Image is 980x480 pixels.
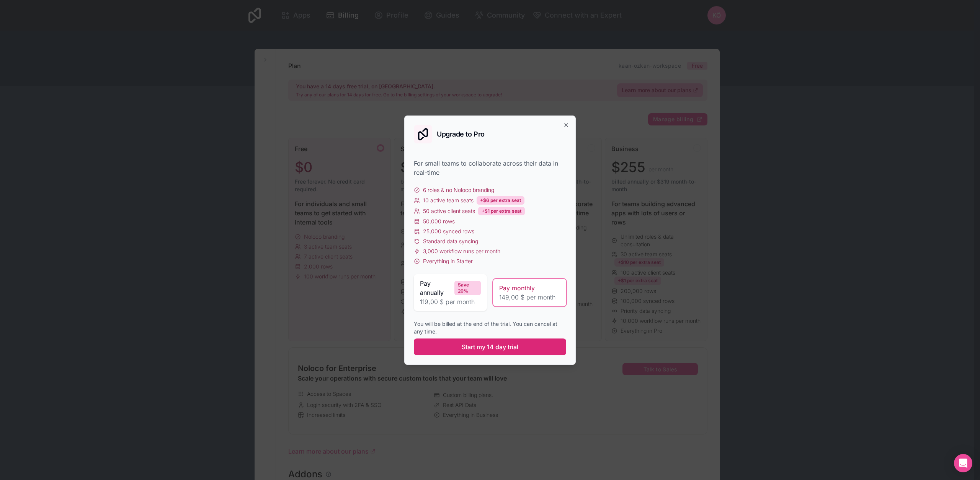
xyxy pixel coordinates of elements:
[423,247,500,255] span: 3,000 workflow runs per month
[423,186,494,194] span: 6 roles & no Noloco branding
[420,297,481,306] span: 119,00 $ per month
[423,257,473,265] span: Everything in Starter
[423,207,475,215] span: 50 active client seats
[499,283,535,293] span: Pay monthly
[423,197,474,204] span: 10 active team seats
[454,281,481,295] div: Save 20%
[423,218,455,225] span: 50,000 rows
[499,293,560,302] span: 149,00 $ per month
[478,207,525,215] div: +$1 per extra seat
[477,196,524,205] div: +$6 per extra seat
[420,279,451,297] span: Pay annually
[437,131,485,138] h2: Upgrade to Pro
[414,320,566,335] div: You will be billed at the end of the trial. You can cancel at any time.
[414,338,566,355] button: Start my 14 day trial
[423,238,478,245] span: Standard data syncing
[423,228,474,235] span: 25,000 synced rows
[462,342,518,351] span: Start my 14 day trial
[414,159,566,177] div: For small teams to collaborate across their data in real-time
